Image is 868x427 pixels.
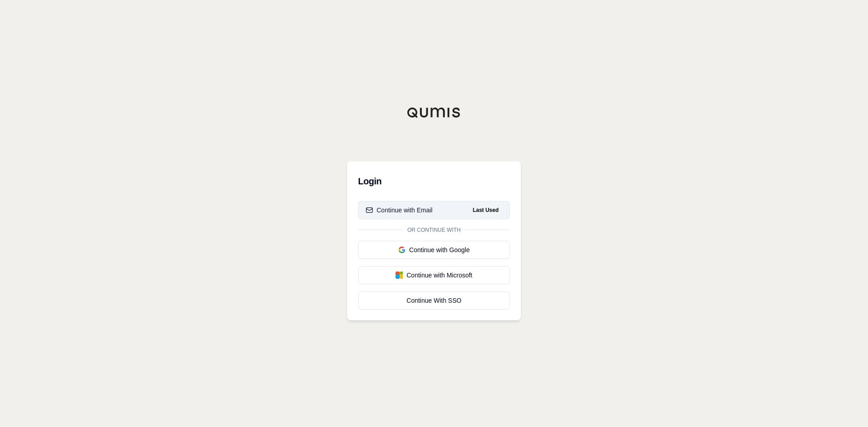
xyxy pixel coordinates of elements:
div: Continue with Microsoft [366,271,502,280]
button: Continue with EmailLast Used [358,201,510,219]
h3: Login [358,172,510,190]
div: Continue with Google [366,245,502,254]
div: Continue With SSO [366,296,502,305]
img: Qumis [407,107,461,118]
span: Last Used [469,205,502,216]
span: Or continue with [404,226,464,234]
button: Continue with Microsoft [358,266,510,284]
a: Continue With SSO [358,291,510,310]
div: Continue with Email [366,206,433,215]
button: Continue with Google [358,241,510,259]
